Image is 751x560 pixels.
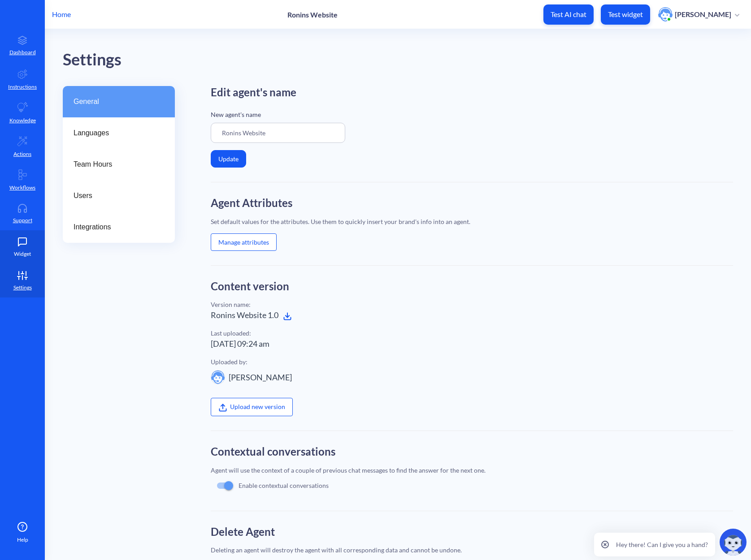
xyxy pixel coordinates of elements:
[211,150,246,168] button: Update
[211,545,733,555] div: Deleting an agent will destroy the agent with all corresponding data and cannot be undone.
[720,529,747,556] img: copilot-icon.svg
[211,110,733,119] p: New agent's name
[675,9,731,19] p: [PERSON_NAME]
[211,357,733,366] div: Uploaded by:
[211,300,733,309] div: Version name:
[74,222,157,233] span: Integrations
[608,10,643,19] p: Test widget
[13,284,32,292] p: Settings
[658,7,673,22] img: user photo
[52,9,71,20] p: Home
[211,123,345,143] input: Enter agent Name
[9,184,35,192] p: Workflows
[211,526,733,538] h2: Delete Agent
[63,149,175,180] a: Team Hours
[543,4,594,25] button: Test AI chat
[14,250,31,258] p: Widget
[74,190,157,201] span: Users
[74,159,157,170] span: Team Hours
[63,117,175,149] a: Languages
[211,197,733,210] h2: Agent Attributes
[74,96,157,107] span: General
[654,6,744,22] button: user photo[PERSON_NAME]
[211,465,733,475] div: Agent will use the context of a couple of previous chat messages to find the answer for the next ...
[8,83,37,91] p: Instructions
[211,233,277,251] button: Manage attributes
[63,180,175,211] a: Users
[601,4,650,25] button: Test widget
[9,116,36,125] p: Knowledge
[211,217,733,226] div: Set default values for the attributes. Use them to quickly insert your brand's info into an agent.
[211,309,733,321] div: Ronins Website 1.0
[211,370,225,384] img: user image
[17,536,28,544] span: Help
[13,150,31,158] p: Actions
[211,445,733,458] h2: Contextual conversations
[74,128,157,138] span: Languages
[211,280,733,293] h2: Content version
[616,540,708,549] p: Hey there! Can I give you a hand?
[211,338,733,350] div: [DATE] 09:24 am
[211,328,733,338] div: Last uploaded:
[63,86,175,117] a: General
[551,10,586,19] p: Test AI chat
[211,86,733,99] h2: Edit agent's name
[287,10,338,19] p: Ronins Website
[63,211,175,243] a: Integrations
[229,371,292,383] div: [PERSON_NAME]
[239,481,329,490] p: Enable contextual conversations
[9,48,36,56] p: Dashboard
[13,216,32,224] p: Support
[63,47,751,73] div: Settings
[211,398,293,416] label: Upload new version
